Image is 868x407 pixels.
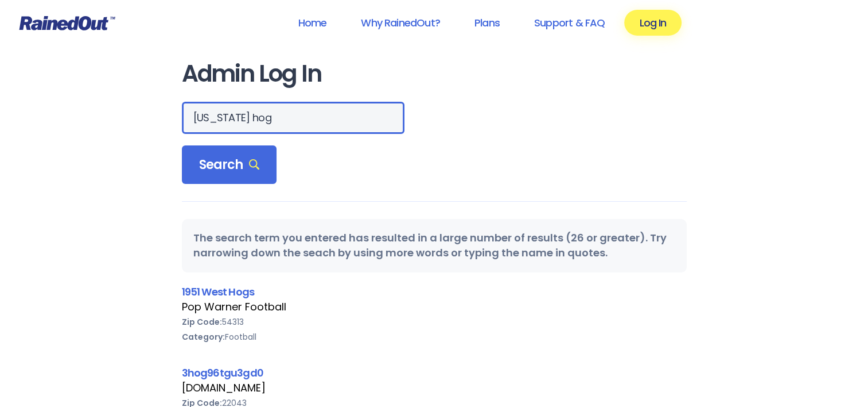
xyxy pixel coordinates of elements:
[346,10,455,36] a: Why RainedOut?
[182,300,687,314] div: Pop Warner Football
[182,314,687,329] div: 54313
[283,10,341,36] a: Home
[519,10,620,36] a: Support & FAQ
[182,219,687,272] div: The search term you entered has resulted in a large number of results (26 or greater). Try narrow...
[182,316,222,328] b: Zip Code:
[199,157,260,173] span: Search
[182,61,687,87] h1: Admin Log In
[182,284,687,300] div: 1951 West Hogs
[182,145,277,185] div: Search
[182,102,404,134] input: Search Orgs…
[182,366,263,380] a: 3hog96tgu3gd0
[182,331,225,343] b: Category:
[182,381,687,396] div: [DOMAIN_NAME]
[182,365,687,381] div: 3hog96tgu3gd0
[624,10,681,36] a: Log In
[182,285,255,299] a: 1951 West Hogs
[460,10,515,36] a: Plans
[182,329,687,344] div: Football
